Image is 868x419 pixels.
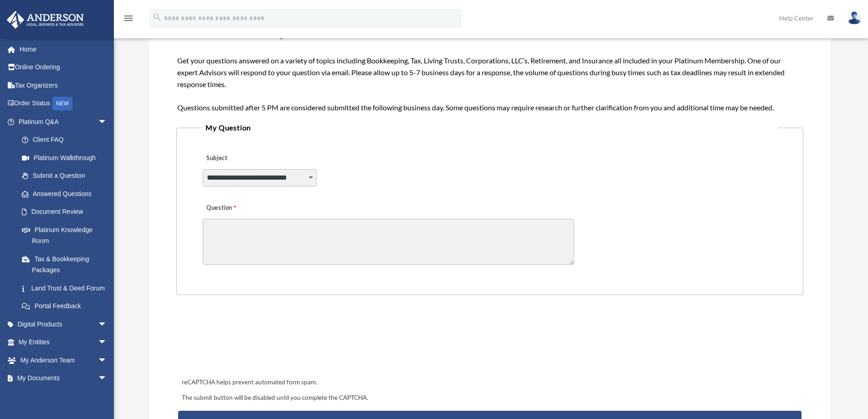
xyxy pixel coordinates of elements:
[203,152,289,165] label: Subject
[6,58,121,77] a: Online Ordering
[152,12,162,22] i: search
[13,250,121,279] a: Tax & Bookkeeping Packages
[13,185,121,203] a: Answered Questions
[6,76,121,94] a: Tax Organizers
[847,11,861,25] img: User Pic
[98,333,116,352] span: arrow_drop_down
[179,323,318,359] iframe: reCAPTCHA
[4,11,87,29] img: Anderson Advisors Platinum Portal
[123,13,134,24] i: menu
[6,369,121,388] a: My Documentsarrow_drop_down
[203,202,273,215] label: Question
[6,113,121,131] a: Platinum Q&Aarrow_drop_down
[13,221,121,250] a: Platinum Knowledge Room
[13,203,121,221] a: Document Review
[98,351,116,370] span: arrow_drop_down
[13,279,121,297] a: Land Trust & Deed Forum
[98,113,116,131] span: arrow_drop_down
[6,387,121,405] a: Online Learningarrow_drop_down
[13,167,116,185] a: Submit a Question
[6,351,121,369] a: My Anderson Teamarrow_drop_down
[202,121,777,134] legend: My Question
[6,315,121,333] a: Digital Productsarrow_drop_down
[98,315,116,334] span: arrow_drop_down
[13,149,121,167] a: Platinum Walkthrough
[13,297,121,316] a: Portal Feedback
[178,393,801,403] div: The submit button will be disabled until you complete the CAPTCHA.
[178,377,801,388] div: reCAPTCHA helps prevent automated form spam.
[6,40,121,58] a: Home
[13,131,121,149] a: Client FAQ
[6,333,121,352] a: My Entitiesarrow_drop_down
[6,94,121,113] a: Order StatusNEW
[52,97,72,110] div: NEW
[98,387,116,406] span: arrow_drop_down
[123,16,134,24] a: menu
[98,369,116,388] span: arrow_drop_down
